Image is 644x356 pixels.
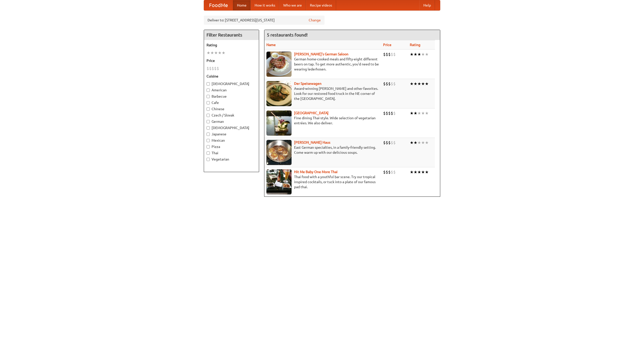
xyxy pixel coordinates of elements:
li: $ [386,110,388,116]
input: Vegetarian [207,158,210,161]
a: Price [383,43,391,47]
li: $ [393,52,396,57]
li: ★ [410,110,414,116]
p: Thai food with a youthful bar scene. Try our tropical inspired cocktails, or tuck into a plate of... [266,174,379,189]
li: $ [207,66,209,71]
p: Award-winning [PERSON_NAME] and other favorites. Look for our restored food truck in the NE corne... [266,86,379,101]
label: American [207,88,256,93]
a: Change [309,18,321,23]
li: $ [386,81,388,87]
li: $ [393,81,396,87]
li: $ [391,52,393,57]
label: Mexican [207,138,256,143]
li: ★ [421,169,425,175]
li: ★ [414,140,417,145]
li: $ [391,140,393,145]
li: $ [217,66,219,71]
input: [DEMOGRAPHIC_DATA] [207,126,210,130]
li: ★ [410,169,414,175]
li: $ [383,169,386,175]
li: $ [383,81,386,87]
a: [GEOGRAPHIC_DATA] [294,111,329,115]
img: esthers.jpg [266,52,292,77]
a: FoodMe [204,0,233,10]
li: $ [391,81,393,87]
label: Czech / Slovak [207,113,256,118]
li: ★ [417,81,421,87]
li: $ [393,110,396,116]
a: Hit Me Baby One More Thai [294,170,338,174]
label: Cafe [207,100,256,105]
a: [PERSON_NAME]'s German Saloon [294,52,348,56]
p: Fine dining Thai-style. Wide selection of vegetarian entrées. We also deliver. [266,115,379,126]
li: ★ [222,50,225,56]
label: [DEMOGRAPHIC_DATA] [207,125,256,130]
label: [DEMOGRAPHIC_DATA] [207,81,256,86]
input: Mexican [207,139,210,142]
a: Home [233,0,251,10]
li: ★ [414,81,417,87]
li: ★ [207,50,210,56]
input: Japanese [207,133,210,136]
p: German home-cooked meals and fifty-eight different beers on tap. To get more authentic, you'd nee... [266,57,379,72]
li: ★ [421,110,425,116]
li: ★ [414,52,417,57]
li: $ [391,110,393,116]
li: ★ [421,52,425,57]
li: $ [209,66,212,71]
li: $ [388,169,391,175]
input: Barbecue [207,95,210,98]
li: ★ [410,81,414,87]
h5: Price [207,58,256,63]
li: ★ [417,169,421,175]
img: kohlhaus.jpg [266,140,292,165]
input: German [207,120,210,123]
li: $ [386,140,388,145]
li: ★ [218,50,222,56]
li: ★ [425,81,429,87]
a: Der Speisewagen [294,82,321,86]
li: $ [214,66,217,71]
li: ★ [417,110,421,116]
input: Chinese [207,107,210,111]
input: Pizza [207,145,210,148]
label: Vegetarian [207,157,256,162]
li: ★ [210,50,214,56]
label: Thai [207,150,256,155]
li: $ [388,52,391,57]
li: ★ [425,110,429,116]
li: $ [391,169,393,175]
input: Thai [207,151,210,155]
a: Help [419,0,435,10]
a: [PERSON_NAME] Haus [294,140,330,144]
h4: Filter Restaurants [204,30,259,40]
li: ★ [425,140,429,145]
input: Cafe [207,101,210,104]
label: Barbecue [207,94,256,99]
li: ★ [414,110,417,116]
label: Pizza [207,144,256,149]
li: ★ [425,52,429,57]
label: Chinese [207,106,256,111]
input: [DEMOGRAPHIC_DATA] [207,82,210,86]
li: ★ [421,140,425,145]
li: ★ [214,50,218,56]
input: American [207,89,210,92]
li: $ [383,140,386,145]
label: German [207,119,256,124]
li: $ [388,81,391,87]
p: East German specialties, in a family-friendly setting. Come warm up with our delicious soups. [266,145,379,155]
input: Czech / Slovak [207,114,210,117]
a: Rating [410,43,420,47]
div: Deliver to: [STREET_ADDRESS][US_STATE] [204,16,325,25]
img: babythai.jpg [266,169,292,194]
li: ★ [425,169,429,175]
li: ★ [410,140,414,145]
h5: Cuisine [207,74,256,79]
li: $ [212,66,214,71]
li: $ [386,52,388,57]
